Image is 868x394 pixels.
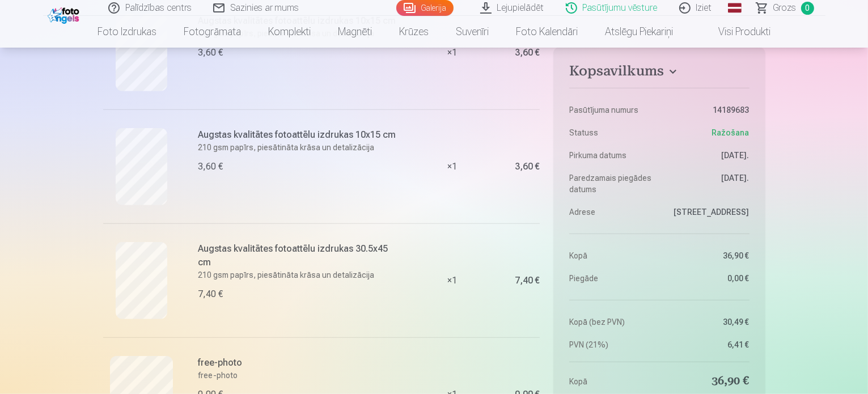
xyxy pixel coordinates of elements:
[591,16,687,48] a: Atslēgu piekariņi
[569,206,654,218] dt: Adrese
[386,16,442,48] a: Krūzes
[198,356,403,370] h6: free-photo
[569,374,654,389] dt: Kopā
[665,206,750,218] dd: [STREET_ADDRESS]
[170,16,255,48] a: Fotogrāmata
[569,339,654,350] dt: PVN (21%)
[569,104,654,116] dt: Pasūtījuma numurs
[665,172,750,195] dd: [DATE].
[801,2,814,15] span: 0
[515,277,540,284] div: 7,40 €
[198,142,403,153] p: 210 gsm papīrs, piesātināta krāsa un detalizācija
[198,160,223,173] div: 3,60 €
[442,16,502,48] a: Suvenīri
[712,127,750,138] span: Ražošana
[665,316,750,328] dd: 30,49 €
[198,128,403,142] h6: Augstas kvalitātes fotoattēlu izdrukas 10x15 cm
[665,250,750,261] dd: 36,90 €
[198,46,223,60] div: 3,60 €
[515,49,540,56] div: 3,60 €
[569,316,654,328] dt: Kopā (bez PVN)
[773,1,797,15] span: Grozs
[569,273,654,284] dt: Piegāde
[198,242,403,269] h6: Augstas kvalitātes fotoattēlu izdrukas 30.5x45 cm
[198,269,403,281] p: 210 gsm papīrs, piesātināta krāsa un detalizācija
[84,16,170,48] a: Foto izdrukas
[48,5,82,24] img: /fa1
[324,16,386,48] a: Magnēti
[665,150,750,161] dd: [DATE].
[569,150,654,161] dt: Pirkuma datums
[665,339,750,350] dd: 6,41 €
[198,370,403,381] p: free-photo
[665,104,750,116] dd: 14189683
[665,374,750,389] dd: 36,90 €
[515,163,540,170] div: 3,60 €
[409,223,494,337] div: × 1
[569,250,654,261] dt: Kopā
[409,109,494,223] div: × 1
[569,127,654,138] dt: Statuss
[569,63,749,83] button: Kopsavilkums
[687,16,784,48] a: Visi produkti
[255,16,324,48] a: Komplekti
[665,273,750,284] dd: 0,00 €
[198,287,223,301] div: 7,40 €
[569,172,654,195] dt: Paredzamais piegādes datums
[502,16,591,48] a: Foto kalendāri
